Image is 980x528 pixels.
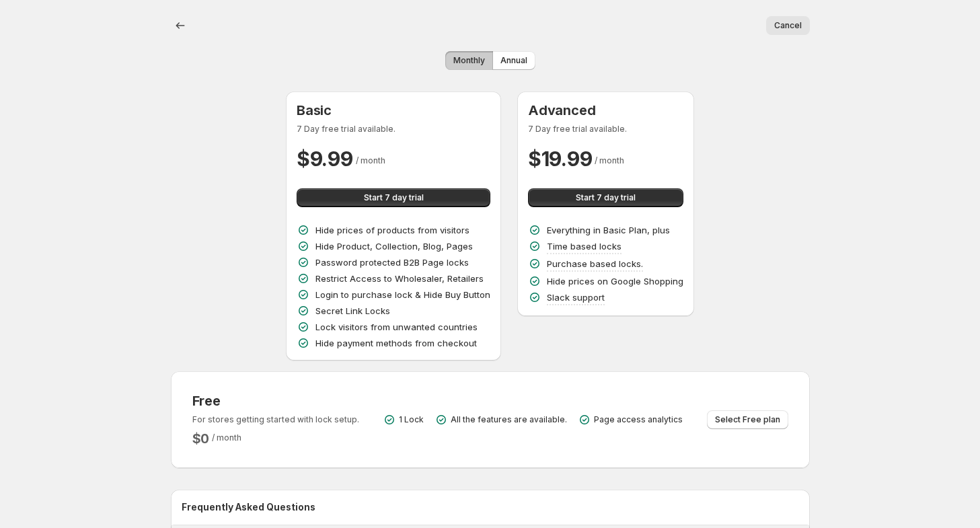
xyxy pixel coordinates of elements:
[547,291,605,304] p: Slack support
[576,192,636,203] span: Start 7 day trial
[171,16,190,35] button: Back
[595,155,624,165] span: / month
[364,192,424,203] span: Start 7 day trial
[715,414,780,425] span: Select Free plan
[297,102,490,118] h3: Basic
[315,336,477,350] p: Hide payment methods from checkout
[192,430,210,447] h2: $ 0
[297,124,490,135] p: 7 Day free trial available.
[297,145,353,172] h2: $ 9.99
[445,51,493,70] button: Monthly
[182,500,799,514] h2: Frequently Asked Questions
[451,414,567,425] p: All the features are available.
[192,393,359,409] h3: Free
[453,55,485,66] span: Monthly
[492,51,535,70] button: Annual
[315,320,478,334] p: Lock visitors from unwanted countries
[212,432,241,443] span: / month
[297,188,490,207] button: Start 7 day trial
[547,239,621,253] p: Time based locks
[192,414,359,425] p: For stores getting started with lock setup.
[766,16,810,35] button: Cancel
[528,188,683,207] button: Start 7 day trial
[500,55,527,66] span: Annual
[528,124,683,135] p: 7 Day free trial available.
[594,414,683,425] p: Page access analytics
[547,223,670,237] p: Everything in Basic Plan, plus
[707,410,788,429] button: Select Free plan
[315,288,490,301] p: Login to purchase lock & Hide Buy Button
[528,102,683,118] h3: Advanced
[315,304,390,317] p: Secret Link Locks
[356,155,385,165] span: / month
[547,274,683,288] p: Hide prices on Google Shopping
[547,257,643,270] p: Purchase based locks.
[315,223,469,237] p: Hide prices of products from visitors
[315,272,484,285] p: Restrict Access to Wholesaler, Retailers
[774,20,802,31] span: Cancel
[399,414,424,425] p: 1 Lock
[315,239,473,253] p: Hide Product, Collection, Blog, Pages
[315,256,469,269] p: Password protected B2B Page locks
[528,145,592,172] h2: $ 19.99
